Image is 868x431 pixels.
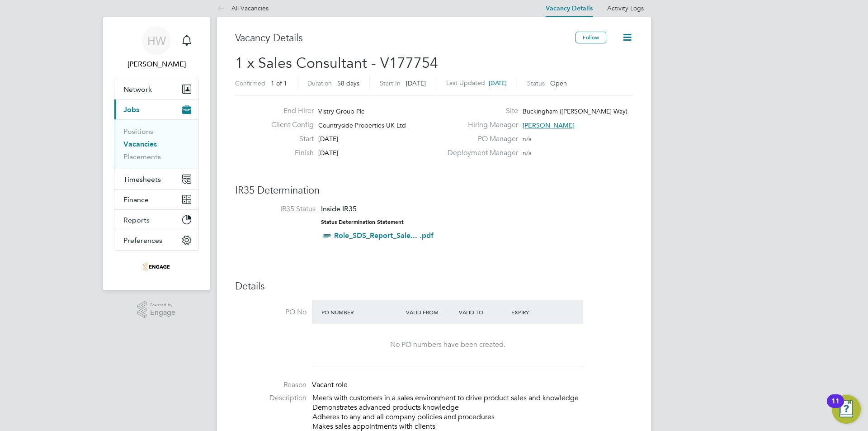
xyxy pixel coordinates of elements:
[321,340,574,350] div: No PO numbers have been created.
[264,120,314,130] label: Client Config
[271,79,287,87] span: 1 of 1
[114,119,198,169] div: Jobs
[446,79,485,87] label: Last Updated
[123,105,139,114] span: Jobs
[337,79,359,87] span: 58 days
[103,17,210,290] nav: Main navigation
[550,79,567,87] span: Open
[123,175,161,184] span: Timesheets
[114,260,199,274] a: Go to home page
[114,59,199,70] span: Harry Wilson
[235,79,265,87] label: Confirmed
[523,121,575,129] span: [PERSON_NAME]
[150,309,175,317] span: Engage
[114,210,198,230] button: Reports
[321,219,404,225] strong: Status Determination Statement
[442,134,518,144] label: PO Manager
[123,152,161,161] a: Placements
[318,107,364,115] span: Vistry Group Plc
[457,304,509,320] div: Valid To
[235,32,576,45] h3: Vacancy Details
[523,107,627,115] span: Buckingham ([PERSON_NAME] Way)
[147,35,166,47] span: HW
[114,189,198,209] button: Finance
[307,79,332,87] label: Duration
[318,121,406,129] span: Countryside Properties UK Ltd
[523,135,532,143] span: n/a
[114,99,198,119] button: Jobs
[831,401,840,413] div: 11
[114,79,198,99] button: Network
[235,308,307,317] label: PO No
[264,148,314,158] label: Finish
[489,79,507,87] span: [DATE]
[235,380,307,390] label: Reason
[123,216,150,224] span: Reports
[235,184,633,197] h3: IR35 Determination
[576,32,606,43] button: Follow
[546,5,593,12] a: Vacancy Details
[264,106,314,116] label: End Hirer
[319,304,404,320] div: PO Number
[123,140,157,148] a: Vacancies
[123,195,149,204] span: Finance
[321,204,357,213] span: Inside IR35
[235,54,438,72] span: 1 x Sales Consultant - V177754
[442,148,518,158] label: Deployment Manager
[380,79,401,87] label: Start In
[523,149,532,157] span: n/a
[442,106,518,116] label: Site
[123,236,162,245] span: Preferences
[137,301,176,318] a: Powered byEngage
[150,301,175,309] span: Powered by
[509,304,562,320] div: Expiry
[404,304,457,320] div: Valid From
[235,393,307,403] label: Description
[123,127,153,136] a: Positions
[123,85,152,94] span: Network
[312,380,348,389] span: Vacant role
[318,135,338,143] span: [DATE]
[607,4,644,12] a: Activity Logs
[527,79,545,87] label: Status
[114,169,198,189] button: Timesheets
[442,120,518,130] label: Hiring Manager
[235,280,633,293] h3: Details
[114,26,199,70] a: HW[PERSON_NAME]
[217,4,269,12] a: All Vacancies
[244,204,316,214] label: IR35 Status
[264,134,314,144] label: Start
[334,231,434,240] a: Role_SDS_Report_Sale... .pdf
[114,230,198,250] button: Preferences
[832,395,861,424] button: Open Resource Center, 11 new notifications
[143,260,170,274] img: uandp-logo-retina.png
[318,149,338,157] span: [DATE]
[406,79,426,87] span: [DATE]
